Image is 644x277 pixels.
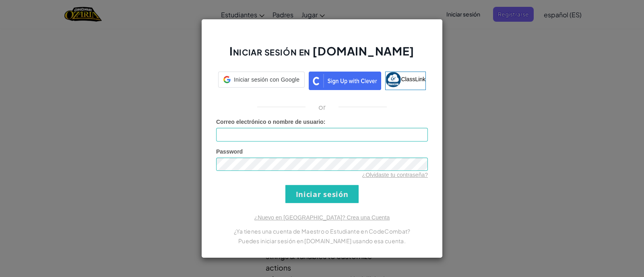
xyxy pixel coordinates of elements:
[216,148,243,155] span: Password
[285,185,359,203] input: Iniciar sesión
[318,102,326,112] p: or
[216,118,326,126] label: :
[234,76,299,84] span: Iniciar sesión con Google
[362,172,428,178] a: ¿Olvidaste tu contraseña?
[401,76,425,82] span: ClassLink
[216,119,324,125] span: Correo electrónico o nombre de usuario
[309,72,381,90] img: clever_sso_button@2x.png
[218,72,305,88] div: Iniciar sesión con Google
[216,43,428,67] h2: Iniciar sesión en [DOMAIN_NAME]
[216,226,428,236] p: ¿Ya tienes una cuenta de Maestro o Estudiante en CodeCombat?
[254,214,390,221] a: ¿Nuevo en [GEOGRAPHIC_DATA]? Crea una Cuenta
[216,236,428,246] p: Puedes iniciar sesión en [DOMAIN_NAME] usando esa cuenta.
[218,72,305,90] a: Iniciar sesión con Google
[386,72,401,87] img: classlink-logo-small.png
